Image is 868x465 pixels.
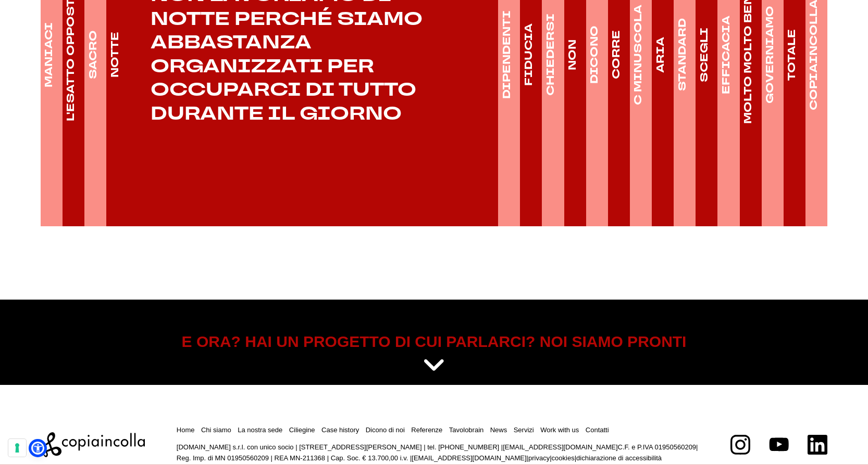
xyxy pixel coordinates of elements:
[201,426,231,434] a: Chi siamo
[631,5,646,105] h4: C MINUSCOLA
[8,439,26,457] button: Le tue preferenze relative al consenso per le tecnologie di tracciamento
[42,22,56,87] h4: MANIACI
[321,426,359,434] a: Case history
[85,30,100,79] h4: SACRO
[514,426,534,434] a: Servizi
[412,454,526,462] a: [EMAIL_ADDRESS][DOMAIN_NAME]
[697,28,712,82] h4: SCEGLI
[366,426,405,434] a: Dicono di noi
[565,40,580,70] h4: NON
[653,37,667,73] h4: ARIA
[31,442,44,455] a: Open Accessibility Menu
[411,426,442,434] a: Referenze
[490,426,507,434] a: News
[522,23,536,86] h4: FIDUCIA
[177,442,699,464] p: [DOMAIN_NAME] s.r.l. con unico socio | [STREET_ADDRESS][PERSON_NAME] | tel. [PHONE_NUMBER] | C.F....
[576,454,662,462] a: dichiarazione di accessibilità
[587,25,602,84] h4: DICONO
[107,32,122,77] h4: NOTTE
[289,426,315,434] a: Ciliegine
[238,426,282,434] a: La nostra sede
[503,443,617,451] a: [EMAIL_ADDRESS][DOMAIN_NAME]
[763,6,777,104] h4: GOVERNIAMO
[177,426,195,434] a: Home
[528,454,550,462] a: privacy
[540,426,579,434] a: Work with us
[609,30,624,79] h4: CORRE
[586,426,609,434] a: Contatti
[785,29,799,81] h4: TOTALE
[719,16,734,94] h4: EFFICACIA
[552,454,575,462] a: cookies
[48,331,820,353] h5: E ORA? HAI UN PROGETTO DI CUI PARLARCI? NOI SIAMO PRONTI
[449,426,484,434] a: Tavolobrain
[675,18,689,91] h4: STANDARD
[499,10,514,99] h4: DIPENDENTI
[543,14,558,96] h4: CHIEDERSI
